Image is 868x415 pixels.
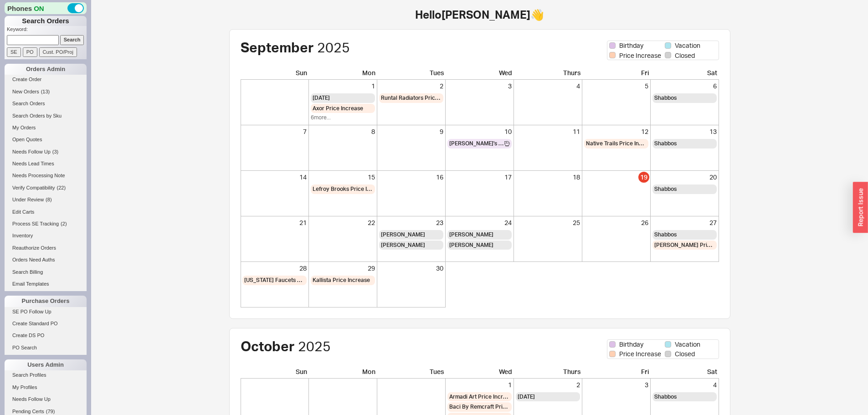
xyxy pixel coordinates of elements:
[311,264,375,273] div: 29
[675,51,695,60] span: Closed
[619,340,643,349] span: Birthday
[379,173,443,182] div: 16
[5,383,87,392] a: My Profiles
[377,367,446,379] div: Tues
[313,105,363,113] span: Axor Price Increase
[516,380,580,389] div: 2
[447,380,512,389] div: 1
[311,114,375,122] div: 6 more...
[379,218,443,227] div: 23
[5,219,87,229] a: Process SE Tracking(2)
[654,241,715,249] span: [PERSON_NAME] Price Increase
[7,26,87,35] p: Keyword:
[514,68,582,80] div: Thurs
[381,231,425,239] span: [PERSON_NAME]
[241,367,309,379] div: Sun
[12,197,44,202] span: Under Review
[5,207,87,217] a: Edit Carts
[46,197,51,202] span: ( 8 )
[5,195,87,205] a: Under Review(8)
[313,94,330,102] span: [DATE]
[447,218,512,227] div: 24
[516,218,580,227] div: 25
[652,218,717,227] div: 27
[39,47,77,57] input: Cust. PO/Proj
[313,277,370,284] span: Kallista Price Increase
[242,264,307,273] div: 28
[309,68,377,80] div: Mon
[34,4,44,13] span: ON
[446,68,514,80] div: Wed
[5,395,87,404] a: Needs Follow Up
[651,367,719,379] div: Sat
[5,331,87,340] a: Create DS PO
[652,173,717,182] div: 20
[241,68,309,80] div: Sun
[516,82,580,91] div: 4
[5,159,87,169] a: Needs Lead Times
[311,82,375,91] div: 1
[5,16,87,26] h1: Search Orders
[61,221,67,226] span: ( 2 )
[654,231,677,239] span: Shabbos
[23,47,37,57] input: PO
[5,171,87,180] a: Needs Processing Note
[241,39,314,56] span: September
[5,183,87,193] a: Verify Compatibility(22)
[12,149,51,154] span: Needs Follow Up
[652,82,717,91] div: 6
[619,41,643,50] span: Birthday
[654,185,677,193] span: Shabbos
[584,218,648,227] div: 26
[12,173,65,178] span: Needs Processing Note
[317,39,350,56] span: 2025
[57,185,66,190] span: ( 22 )
[379,82,443,91] div: 2
[377,68,446,80] div: Tues
[654,393,677,401] span: Shabbos
[675,41,700,50] span: Vacation
[5,135,87,144] a: Open Quotes
[5,64,87,75] div: Orders Admin
[449,403,510,411] span: Baci By Remcraft Price Increase
[5,147,87,157] a: Needs Follow Up(3)
[60,35,84,45] input: Search
[619,349,661,359] span: Price Increase
[516,173,580,182] div: 18
[41,89,50,94] span: ( 13 )
[619,51,661,60] span: Price Increase
[584,127,648,136] div: 12
[193,9,767,20] h1: Hello [PERSON_NAME] 👋
[5,370,87,380] a: Search Profiles
[298,338,331,354] span: 2025
[586,140,647,148] span: Native Trails Price Increase
[652,127,717,136] div: 13
[518,393,535,401] span: [DATE]
[5,75,87,84] a: Create Order
[12,221,59,226] span: Process SE Tracking
[675,340,700,349] span: Vacation
[447,82,512,91] div: 3
[516,127,580,136] div: 11
[5,307,87,317] a: SE PO Follow Up
[381,94,442,102] span: Runtal Radiators Price Increase
[12,396,51,402] span: Needs Follow Up
[5,111,87,121] a: Search Orders by Sku
[12,409,44,414] span: Pending Certs
[447,173,512,182] div: 17
[5,243,87,253] a: Reauthorize Orders
[654,94,677,102] span: Shabbos
[584,82,648,91] div: 5
[584,380,648,389] div: 3
[449,241,493,249] span: [PERSON_NAME]
[5,123,87,133] a: My Orders
[654,140,677,148] span: Shabbos
[446,367,514,379] div: Wed
[242,127,307,136] div: 7
[12,89,39,94] span: New Orders
[5,87,87,97] a: New Orders(13)
[582,367,651,379] div: Fri
[5,255,87,265] a: Orders Need Auths
[379,264,443,273] div: 30
[5,231,87,241] a: Inventory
